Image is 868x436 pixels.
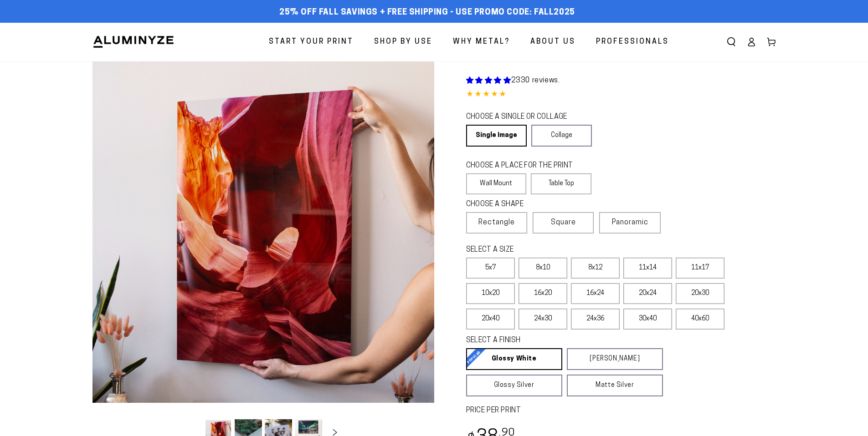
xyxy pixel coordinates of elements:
span: Professionals [596,35,669,49]
legend: CHOOSE A PLACE FOR THE PRINT [466,161,583,171]
legend: CHOOSE A SHAPE [466,199,585,210]
label: 11x14 [623,258,672,279]
span: About Us [530,35,575,49]
a: Matte Silver [567,375,663,396]
label: 20x30 [676,283,724,304]
legend: SELECT A FINISH [466,335,641,346]
label: 16x24 [571,283,620,304]
span: Rectangle [478,217,515,228]
label: 20x24 [623,283,672,304]
a: Why Metal? [446,30,517,54]
a: Shop By Use [367,30,439,54]
legend: CHOOSE A SINGLE OR COLLAGE [466,112,584,122]
span: Panoramic [612,219,648,226]
label: PRICE PER PRINT [466,406,776,416]
a: Professionals [589,30,676,54]
label: 30x40 [623,309,672,330]
label: 8x12 [571,258,620,279]
label: 5x7 [466,258,515,279]
label: 24x36 [571,309,620,330]
span: Why Metal? [453,35,510,49]
label: 40x60 [676,309,724,330]
label: Wall Mount [466,173,527,194]
a: Glossy Silver [466,375,562,396]
span: Square [551,217,576,228]
label: 10x20 [466,283,515,304]
img: Aluminyze [92,35,175,49]
label: 16x20 [519,283,567,304]
a: Single Image [466,125,527,147]
legend: SELECT A SIZE [466,245,648,255]
a: [PERSON_NAME] [567,348,663,370]
a: About Us [524,30,582,54]
label: Table Top [531,173,591,194]
label: 8x10 [519,258,567,279]
span: Shop By Use [374,35,432,49]
label: 20x40 [466,309,515,330]
summary: Search our site [721,32,741,52]
span: Start Your Print [269,35,354,49]
span: 25% off FALL Savings + Free Shipping - Use Promo Code: FALL2025 [279,8,575,18]
a: Start Your Print [262,30,360,54]
a: Glossy White [466,348,562,370]
label: 11x17 [676,258,724,279]
label: 24x30 [519,309,567,330]
div: 4.85 out of 5.0 stars [466,88,776,101]
a: Collage [531,125,592,147]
